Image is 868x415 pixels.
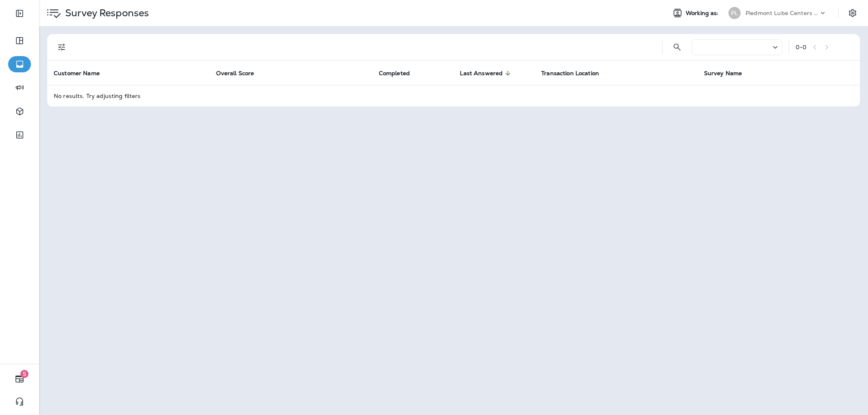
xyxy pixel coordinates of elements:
span: Last Answered [460,70,503,77]
div: 0 - 0 [796,44,807,50]
button: Expand Sidebar [8,5,31,22]
p: Piedmont Lube Centers LLC [746,10,819,16]
span: Survey Name [704,70,742,77]
span: Customer Name [54,70,100,77]
button: 5 [8,371,31,387]
span: Overall Score [216,70,254,77]
button: Filters [54,39,70,55]
span: Completed [379,70,420,77]
span: Survey Name [704,70,753,77]
span: Overall Score [216,70,265,77]
div: PL [728,7,741,19]
span: Customer Name [54,70,110,77]
span: Completed [379,70,410,77]
span: Last Answered [460,70,513,77]
span: Transaction Location [541,70,599,77]
span: 5 [20,370,28,378]
p: Survey Responses [62,7,149,19]
td: No results. Try adjusting filters [47,85,860,106]
span: Transaction Location [541,70,610,77]
span: Working as: [686,10,720,17]
button: Settings [845,6,860,20]
button: Search Survey Responses [669,39,685,55]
